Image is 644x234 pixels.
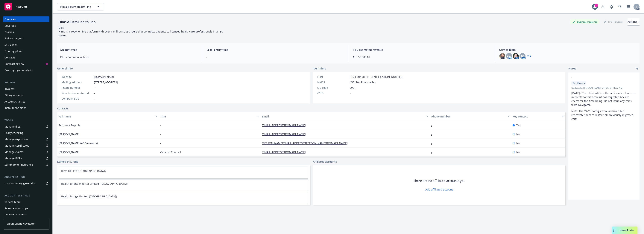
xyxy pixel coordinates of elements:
[3,118,49,122] div: Tools
[628,18,640,25] div: Actions
[431,132,435,136] a: -
[59,114,153,118] div: Full name
[3,143,49,149] a: Manage certificates
[602,19,625,24] div: Total Rewards
[4,99,25,105] div: Account charges
[571,75,627,79] span: -
[4,92,23,98] div: Billing updates
[206,48,344,52] span: Legal entity type
[159,112,260,121] button: Title
[4,16,16,22] div: Overview
[499,53,505,59] img: photo
[317,80,348,84] div: NAICS
[59,26,66,30] div: DBA: -
[3,124,49,130] a: Manage files
[620,229,634,232] span: Nova Assist
[94,75,116,79] a: [DOMAIN_NAME]
[3,162,49,168] a: Summary of insurance
[3,61,49,67] a: Contract review
[4,61,24,67] div: Contract review
[3,99,49,105] a: Account charges
[628,18,640,26] button: Actions
[612,227,637,234] button: Nova Assist
[160,150,181,154] span: General Counsel
[3,155,49,161] a: Manage BORs
[62,80,92,84] div: Mailing address
[4,42,17,48] div: SSC Cases
[262,114,424,118] div: Email
[595,4,598,7] div: 33
[16,5,28,8] span: Accounts
[571,91,637,107] p: [DATE] - The client utilizes the self-service features in ecerts so this account has migrated bac...
[516,150,520,154] span: No
[350,91,351,95] span: -
[350,75,403,79] span: [US_EMPLOYER_IDENTIFICATION_NUMBER]
[94,91,95,95] span: -
[608,3,615,10] a: Report a Bug
[4,143,29,149] div: Manage certificates
[4,199,21,205] div: Service team
[57,19,97,24] div: Hims & Hers Health, Inc.
[3,105,49,111] a: Installment plans
[262,141,351,145] a: [PERSON_NAME][EMAIL_ADDRESS][PERSON_NAME][DOMAIN_NAME]
[57,106,69,110] a: Contacts
[3,55,49,61] a: Contacts
[4,205,28,211] div: Sales relationships
[262,150,309,154] a: [EMAIL_ADDRESS][DOMAIN_NAME]
[599,3,607,10] a: Start snowing
[431,150,435,154] a: -
[62,97,92,100] div: Company size
[3,180,49,186] a: Loss summary generator
[4,23,16,29] div: Coverage
[3,130,49,136] a: Policy checking
[635,66,640,71] a: add
[4,212,26,218] div: Related accounts
[571,86,637,90] span: Updated by [PERSON_NAME] on [DATE] 11:57 AM
[350,80,376,84] span: 456110 - Pharmacies
[568,72,640,124] div: -CertificatesUpdatedby [PERSON_NAME] on [DATE] 11:57 AM[DATE] - The client utilizes the self-serv...
[59,123,80,127] span: Accounts Payable
[527,55,531,57] a: +16
[625,3,632,10] a: Switch app
[262,123,309,127] a: [EMAIL_ADDRESS][DOMAIN_NAME]
[57,160,78,164] a: Named insureds
[3,194,49,198] div: Account settings
[3,212,49,218] a: Related accounts
[3,1,49,12] a: Accounts
[3,23,49,29] a: Coverage
[4,162,33,168] div: Summary of insurance
[4,35,23,41] div: Policy changes
[511,112,565,121] button: Key contact
[57,112,159,121] button: Full name
[61,169,106,173] a: Hims UK, Ltd ([GEOGRAPHIC_DATA])
[499,48,637,52] span: Service team
[570,19,599,24] div: Business Insurance
[3,29,49,35] a: Policies
[94,97,95,100] span: -
[59,132,80,136] span: [PERSON_NAME]
[516,132,520,136] span: No
[317,86,348,90] div: SIC code
[57,3,104,10] button: Hims & Hers Health, Inc.
[616,3,624,10] a: Search
[431,141,435,145] a: -
[160,123,161,127] span: -
[60,48,197,52] span: Account type
[160,114,255,118] div: Title
[3,67,49,73] a: Coverage gap analysis
[3,81,49,84] div: Billing
[59,150,80,154] span: [PERSON_NAME]
[3,149,49,155] a: Manage claims
[3,48,49,54] a: Quoting plans
[3,136,49,142] span: Manage exposures
[206,55,344,59] span: -
[160,132,161,136] span: -
[4,155,22,161] div: Manage BORs
[317,91,348,95] div: CSLB
[413,179,465,183] span: There are no affiliated accounts yet
[3,86,49,92] a: Invoices
[60,55,197,59] span: P&C - Commercial lines
[62,91,92,95] div: Year business started
[59,141,98,145] span: [PERSON_NAME] (ABDAnswers)
[313,66,326,70] span: Identifiers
